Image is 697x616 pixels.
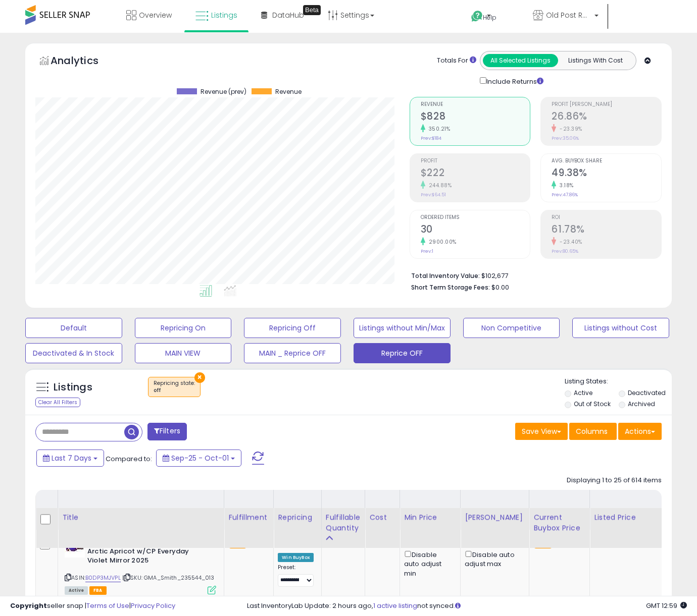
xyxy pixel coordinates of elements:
[154,387,195,394] div: off
[421,135,441,141] small: Prev: $184
[552,110,661,124] h2: 26.86%
[411,283,490,292] b: Short Term Storage Fees:
[25,343,122,363] button: Deactivated & In Stock
[552,167,661,181] h2: 49.38%
[411,271,480,280] b: Total Inventory Value:
[572,318,669,338] button: Listings without Cost
[483,54,558,67] button: All Selected Listings
[465,549,521,569] div: Disable auto adjust max
[228,512,269,523] div: Fulfillment
[278,553,314,562] div: Win BuyBox
[472,75,556,87] div: Include Returns
[421,215,530,220] span: Ordered Items
[546,10,591,20] span: Old Post Road LLC
[244,343,341,363] button: MAIN _ Reprice OFF
[404,549,453,578] div: Disable auto adjust min
[326,512,361,533] div: Fulfillable Quantity
[54,380,92,395] h5: Listings
[131,601,175,610] a: Privacy Policy
[421,158,530,164] span: Profit
[10,601,47,610] strong: Copyright
[574,400,611,408] label: Out of Stock
[52,453,91,463] span: Last 7 Days
[354,343,451,363] button: Reprice OFF
[421,248,433,254] small: Prev: 1
[106,454,152,464] span: Compared to:
[421,110,530,124] h2: $828
[556,125,582,133] small: -23.39%
[272,10,304,20] span: DataHub
[463,3,517,33] a: Help
[303,5,321,15] div: Tooltip anchor
[552,158,661,164] span: Avg. Buybox Share
[463,318,560,338] button: Non Competitive
[483,13,496,22] span: Help
[421,102,530,107] span: Revenue
[135,318,232,338] button: Repricing On
[87,537,210,568] b: [PERSON_NAME] Moment Goggle Arctic Apricot w/CP Everyday Violet Mirror 2025
[552,135,579,141] small: Prev: 35.06%
[373,601,417,610] a: 1 active listing
[51,53,118,70] h5: Analytics
[25,318,122,338] button: Default
[425,182,452,189] small: 244.88%
[10,601,175,611] div: seller snap | |
[569,423,617,440] button: Columns
[628,388,666,397] label: Deactivated
[247,601,687,611] div: Last InventoryLab Update: 2 hours ago, not synced.
[194,372,205,383] button: ×
[491,283,509,292] span: $0.00
[244,318,341,338] button: Repricing Off
[85,574,121,582] a: B0DP3MJVPL
[122,574,215,582] span: | SKU: GMA_Smith_235544_013
[552,248,578,254] small: Prev: 80.65%
[86,601,129,610] a: Terms of Use
[515,423,568,440] button: Save View
[421,167,530,181] h2: $222
[565,377,672,386] p: Listing States:
[471,10,483,23] i: Get Help
[139,10,172,20] span: Overview
[646,601,687,610] span: 2025-10-9 12:59 GMT
[628,400,655,408] label: Archived
[278,564,314,587] div: Preset:
[421,192,446,198] small: Prev: $64.51
[354,318,451,338] button: Listings without Min/Max
[556,182,574,189] small: 3.18%
[552,192,578,198] small: Prev: 47.86%
[211,10,237,20] span: Listings
[465,512,525,523] div: [PERSON_NAME]
[275,88,302,95] span: Revenue
[171,453,229,463] span: Sep-25 - Oct-01
[135,343,232,363] button: MAIN VIEW
[421,223,530,237] h2: 30
[594,512,681,523] div: Listed Price
[35,398,80,407] div: Clear All Filters
[411,269,654,281] li: $102,677
[618,423,662,440] button: Actions
[369,512,395,523] div: Cost
[278,512,317,523] div: Repricing
[533,512,585,533] div: Current Buybox Price
[574,388,592,397] label: Active
[36,450,104,467] button: Last 7 Days
[62,512,220,523] div: Title
[425,238,457,246] small: 2900.00%
[576,426,608,436] span: Columns
[556,238,582,246] small: -23.40%
[552,102,661,107] span: Profit [PERSON_NAME]
[404,512,456,523] div: Min Price
[425,125,451,133] small: 350.21%
[567,476,662,485] div: Displaying 1 to 25 of 614 items
[558,54,633,67] button: Listings With Cost
[156,450,241,467] button: Sep-25 - Oct-01
[147,423,187,440] button: Filters
[154,379,195,395] span: Repricing state :
[552,215,661,220] span: ROI
[552,223,661,237] h2: 61.78%
[201,88,246,95] span: Revenue (prev)
[437,56,476,66] div: Totals For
